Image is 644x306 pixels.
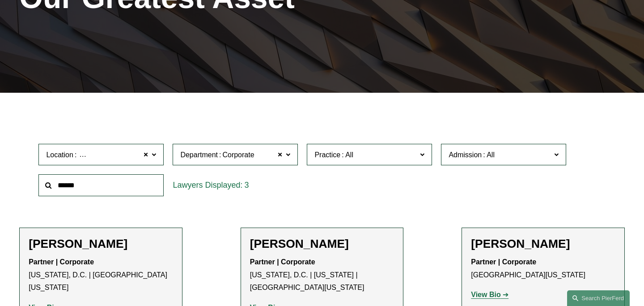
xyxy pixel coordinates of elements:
[471,258,536,266] strong: Partner | Corporate
[471,291,508,298] a: View Bio
[29,256,173,294] p: [US_STATE], D.C. | [GEOGRAPHIC_DATA][US_STATE]
[250,258,315,266] strong: Partner | Corporate
[250,237,394,251] h2: [PERSON_NAME]
[222,149,254,161] span: Corporate
[29,237,173,251] h2: [PERSON_NAME]
[78,149,192,161] span: [GEOGRAPHIC_DATA][US_STATE]
[471,237,615,251] h2: [PERSON_NAME]
[314,151,340,159] span: Practice
[180,151,218,159] span: Department
[29,258,94,266] strong: Partner | Corporate
[244,181,249,190] span: 3
[471,291,500,298] strong: View Bio
[250,256,394,294] p: [US_STATE], D.C. | [US_STATE] | [GEOGRAPHIC_DATA][US_STATE]
[449,151,482,159] span: Admission
[46,151,73,159] span: Location
[471,256,615,282] p: [GEOGRAPHIC_DATA][US_STATE]
[567,290,630,306] a: Search this site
